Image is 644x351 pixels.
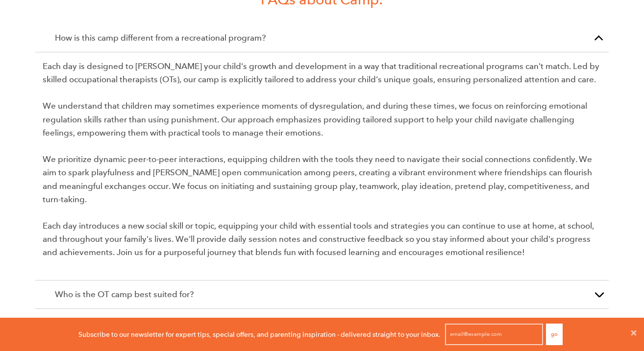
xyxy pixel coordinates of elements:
p: Subscribe to our newsletter for expert tips, special offers, and parenting inspiration - delivere... [78,329,441,340]
p: What if my child has difficulty regulating their behavior in a group setting? [55,316,589,329]
p: Who is the OT camp best suited for? [55,288,589,301]
p: We prioritize dynamic peer-to-peer interactions, equipping children with the tools they need to n... [43,153,601,206]
p: How is this camp different from a recreational program? [55,31,589,45]
p: We understand that children may sometimes experience moments of dysregulation, and during these t... [43,99,601,140]
input: email@example.com [445,324,543,345]
button: Go [546,324,563,345]
p: Each day introduces a new social skill or topic, equipping your child with essential tools and st... [43,219,601,259]
p: Each day is designed to [PERSON_NAME] your child's growth and development in a way that tradition... [43,60,601,86]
